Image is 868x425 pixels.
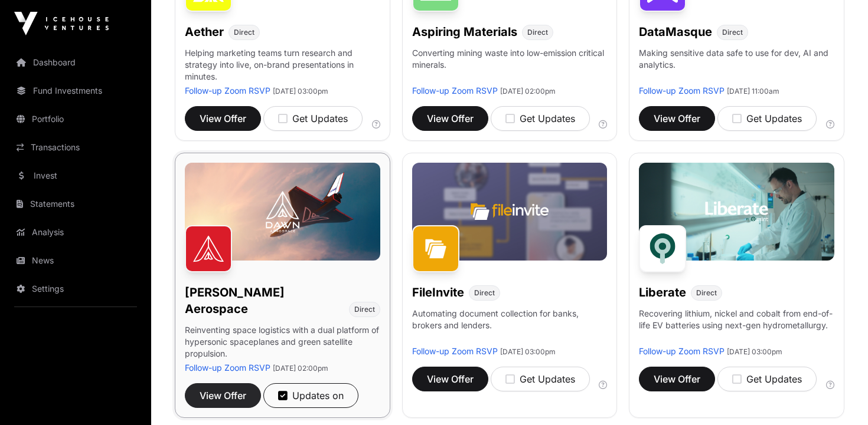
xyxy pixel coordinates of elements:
[412,106,488,131] button: View Offer
[639,47,834,85] p: Making sensitive data safe to use for dev, AI and analytics.
[639,163,834,260] img: Liberate-Banner.jpg
[9,134,142,160] a: Transactions
[412,225,459,272] img: FileInvite
[505,111,575,126] div: Get Updates
[727,87,779,95] span: [DATE] 11:00am
[200,111,246,126] span: View Offer
[200,388,246,403] span: View Offer
[505,372,575,386] div: Get Updates
[727,347,782,356] span: [DATE] 03:00pm
[639,85,725,95] a: Follow-up Zoom RSVP
[185,163,380,260] img: Dawn-Banner.jpg
[412,308,608,345] p: Automating document collection for banks, brokers and lenders.
[278,388,344,403] div: Updates on
[654,111,700,126] span: View Offer
[427,372,474,386] span: View Offer
[412,346,498,356] a: Follow-up Zoom RSVP
[500,87,556,95] span: [DATE] 02:00pm
[9,106,142,132] a: Portfolio
[500,347,556,356] span: [DATE] 03:00pm
[185,24,224,40] h1: Aether
[639,106,715,131] button: View Offer
[185,284,344,317] h1: [PERSON_NAME] Aerospace
[412,47,608,85] p: Converting mining waste into low-emission critical minerals.
[412,24,517,40] h1: Aspiring Materials
[234,28,254,37] span: Direct
[278,111,348,126] div: Get Updates
[9,163,142,189] a: Invest
[263,383,358,408] button: Updates on
[9,248,142,274] a: News
[639,367,715,391] button: View Offer
[263,106,363,131] button: Get Updates
[639,284,686,301] h1: Liberate
[491,106,590,131] button: Get Updates
[427,111,474,126] span: View Offer
[639,24,712,40] h1: DataMasque
[185,225,232,272] img: Dawn Aerospace
[14,12,109,35] img: Icehouse Ventures Logo
[185,85,270,95] a: Follow-up Zoom RSVP
[273,87,328,95] span: [DATE] 03:00pm
[9,276,142,302] a: Settings
[412,284,464,301] h1: FileInvite
[412,163,608,260] img: File-Invite-Banner.jpg
[732,372,802,386] div: Get Updates
[717,106,817,131] button: Get Updates
[273,364,328,373] span: [DATE] 02:00pm
[354,305,375,314] span: Direct
[717,367,817,391] button: Get Updates
[185,383,261,408] button: View Offer
[185,106,261,131] button: View Offer
[9,191,142,217] a: Statements
[639,346,725,356] a: Follow-up Zoom RSVP
[491,367,590,391] button: Get Updates
[474,288,495,298] span: Direct
[696,288,717,298] span: Direct
[732,111,802,126] div: Get Updates
[527,28,548,37] span: Direct
[639,225,686,272] img: Liberate
[185,363,270,373] a: Follow-up Zoom RSVP
[9,219,142,245] a: Analysis
[809,368,868,425] iframe: Chat Widget
[9,50,142,75] a: Dashboard
[412,367,488,391] button: View Offer
[654,372,700,386] span: View Offer
[722,28,743,37] span: Direct
[185,47,380,85] p: Helping marketing teams turn research and strategy into live, on-brand presentations in minutes.
[639,308,834,345] p: Recovering lithium, nickel and cobalt from end-of-life EV batteries using next-gen hydrometallurgy.
[185,324,380,362] p: Reinventing space logistics with a dual platform of hypersonic spaceplanes and green satellite pr...
[9,78,142,104] a: Fund Investments
[412,85,498,95] a: Follow-up Zoom RSVP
